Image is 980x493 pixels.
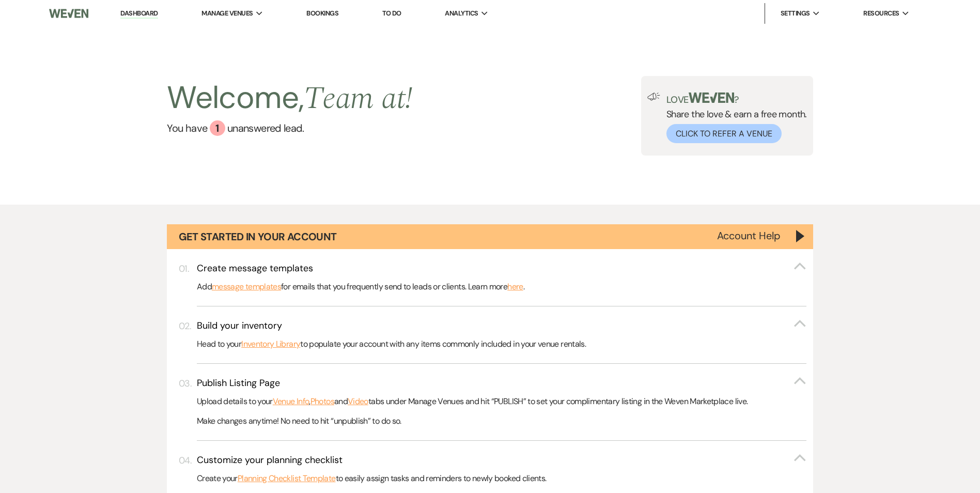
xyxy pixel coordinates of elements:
[197,414,806,428] p: Make changes anytime! No need to hit “unpublish” to do so.
[348,395,368,408] a: Video
[306,9,338,18] a: Bookings
[167,120,412,136] a: You have 1 unanswered lead.
[179,229,337,244] h1: Get Started in Your Account
[238,472,336,485] a: Planning Checklist Template
[689,93,735,103] img: weven-logo-green.svg
[310,395,334,408] a: Photos
[167,76,412,120] h2: Welcome,
[197,395,806,408] p: Upload details to your , and tabs under Manage Venues and hit “PUBLISH” to set your complimentary...
[660,93,807,143] div: Share the love & earn a free month.
[666,124,782,143] button: Click to Refer a Venue
[304,75,412,122] span: Team at !
[201,8,253,19] span: Manage Venues
[241,337,300,351] a: Inventory Library
[666,93,807,104] p: Love ?
[197,262,806,275] button: Create message templates
[781,8,810,19] span: Settings
[507,280,523,294] a: here
[197,337,806,351] p: Head to your to populate your account with any items commonly included in your venue rentals.
[197,377,806,390] button: Publish Listing Page
[212,280,281,294] a: message templates
[647,93,660,101] img: loud-speaker-illustration.svg
[197,472,806,485] p: Create your to easily assign tasks and reminders to newly booked clients.
[717,230,781,241] button: Account Help
[273,395,309,408] a: Venue Info
[197,377,280,390] h3: Publish Listing Page
[197,262,313,275] h3: Create message templates
[197,454,806,467] button: Customize your planning checklist
[445,8,478,19] span: Analytics
[197,319,282,332] h3: Build your inventory
[210,120,225,136] div: 1
[197,319,806,332] button: Build your inventory
[197,280,806,294] p: Add for emails that you frequently send to leads or clients. Learn more .
[863,8,899,19] span: Resources
[197,454,343,467] h3: Customize your planning checklist
[120,9,158,19] a: Dashboard
[382,9,401,18] a: To Do
[49,3,88,24] img: Weven Logo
